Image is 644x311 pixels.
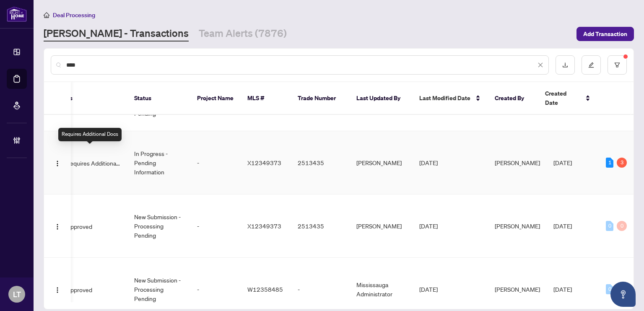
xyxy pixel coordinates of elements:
span: [PERSON_NAME] [495,159,540,166]
img: Logo [54,160,61,167]
th: MLS # [241,82,291,115]
span: home [44,12,49,18]
span: edit [588,62,594,68]
div: 1 [606,158,613,168]
th: Created By [488,82,538,115]
td: - [190,131,241,194]
a: [PERSON_NAME] - Transactions [44,26,189,41]
span: filter [614,62,620,68]
button: Open asap [610,282,636,307]
span: [DATE] [419,159,438,166]
td: 2513435 [291,131,350,194]
span: Approved [66,285,92,294]
td: 2513435 [291,194,350,258]
img: logo [7,6,27,22]
span: Add Transaction [583,27,627,41]
div: 0 [617,221,627,231]
span: Approved [66,222,92,231]
button: Add Transaction [576,27,634,41]
span: [DATE] [553,285,572,293]
button: edit [582,55,601,75]
span: [DATE] [419,285,438,293]
td: In Progress - Pending Information [127,131,190,194]
td: [PERSON_NAME] [350,131,413,194]
th: Created Date [538,82,597,115]
button: Logo [51,219,64,233]
button: Logo [51,156,64,169]
span: X12349373 [247,222,281,230]
span: [PERSON_NAME] [495,285,540,293]
th: Last Modified Date [413,82,488,115]
button: filter [608,55,627,75]
th: Tags [53,82,127,115]
span: Created Date [545,89,580,107]
span: [DATE] [553,222,572,230]
span: Last Modified Date [419,93,470,103]
span: Deal Processing [53,11,95,19]
div: 0 [606,221,613,231]
th: Last Updated By [350,82,413,115]
th: Trade Number [291,82,350,115]
div: Requires Additional Docs [58,128,122,141]
span: Requires Additional Docs [66,158,121,168]
div: 0 [606,284,613,294]
td: [PERSON_NAME] [350,194,413,258]
span: [DATE] [419,222,438,230]
span: X12349373 [247,159,281,166]
th: Status [127,82,190,115]
button: download [556,55,575,75]
div: 3 [617,158,627,168]
img: Logo [54,287,61,293]
th: Project Name [190,82,241,115]
span: download [562,62,568,68]
img: Logo [54,223,61,230]
td: - [190,194,241,258]
span: LT [13,288,21,300]
a: Team Alerts (7876) [199,26,287,41]
span: close [538,62,543,68]
span: W12358485 [247,285,283,293]
span: [DATE] [553,159,572,166]
span: [PERSON_NAME] [495,222,540,230]
button: Logo [51,282,64,296]
td: New Submission - Processing Pending [127,194,190,258]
